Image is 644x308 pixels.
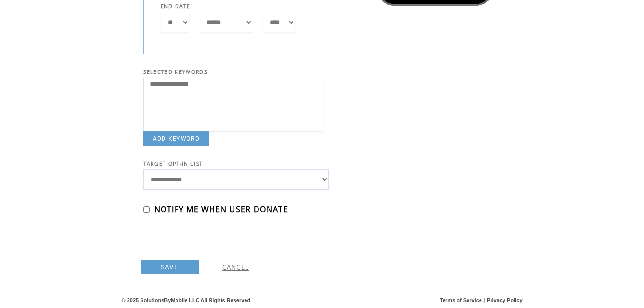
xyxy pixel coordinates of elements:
[143,160,203,167] span: TARGET OPT-IN LIST
[222,263,249,272] a: CANCEL
[143,131,210,146] a: ADD KEYWORD
[122,297,251,303] span: © 2025 SolutionsByMobile LLC All Rights Reserved
[483,297,485,303] span: |
[141,260,199,274] a: SAVE
[143,69,208,75] span: SELECTED KEYWORDS
[440,297,482,303] a: Terms of Service
[161,3,191,10] span: END DATE
[154,204,289,214] span: NOTIFY ME WHEN USER DONATE
[487,297,523,303] a: Privacy Policy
